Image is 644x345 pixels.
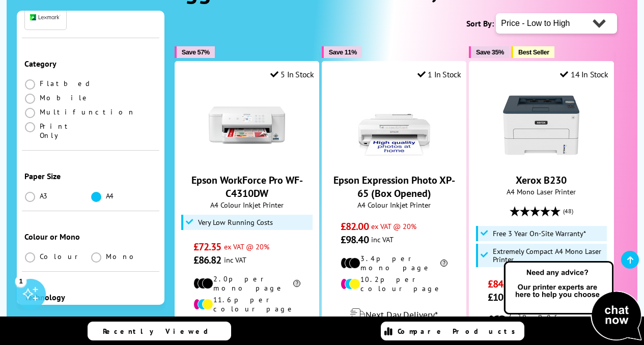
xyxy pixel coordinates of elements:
[180,200,314,210] span: A4 Colour Inkjet Printer
[474,187,608,196] span: A4 Mono Laser Printer
[191,174,303,200] a: Epson WorkForce Pro WF-C4310DW
[193,295,300,313] li: 11.6p per colour page
[224,255,246,265] span: inc VAT
[106,191,115,200] span: A4
[469,46,509,58] button: Save 35%
[40,79,93,88] span: Flatbed
[40,191,49,200] span: A3
[488,291,521,304] span: £101.90
[24,171,157,181] div: Paper Size
[40,122,91,140] span: Print Only
[88,322,231,340] a: Recently Viewed
[488,311,595,330] li: 2.1p per mono page
[511,46,554,58] button: Best Seller
[341,254,447,272] li: 3.4p per mono page
[24,292,157,302] div: Technology
[371,235,394,244] span: inc VAT
[193,240,221,253] span: £72.35
[488,277,516,291] span: £84.92
[476,48,504,56] span: Save 35%
[40,93,90,102] span: Mobile
[466,18,494,28] span: Sort By:
[329,48,357,56] span: Save 11%
[103,327,218,336] span: Recently Viewed
[182,48,210,56] span: Save 57%
[193,274,300,293] li: 2.0p per mono page
[501,260,644,343] img: Open Live Chat window
[503,87,579,163] img: Xerox B230
[327,200,461,210] span: A4 Colour Inkjet Printer
[417,69,461,79] div: 1 In Stock
[381,322,524,340] a: Compare Products
[341,220,369,233] span: £82.00
[24,232,157,242] div: Colour or Mono
[40,252,82,261] span: Colour
[106,252,139,261] span: Mono
[175,46,215,58] button: Save 57%
[356,87,432,163] img: Epson Expression Photo XP-65 (Box Opened)
[371,221,416,231] span: ex VAT @ 20%
[341,233,369,246] span: £98.40
[15,275,26,286] div: 1
[24,59,157,69] div: Category
[198,218,273,226] span: Very Low Running Costs
[516,174,567,187] a: Xerox B230
[333,174,455,200] a: Epson Expression Photo XP-65 (Box Opened)
[560,69,608,79] div: 14 In Stock
[209,155,285,165] a: Epson WorkForce Pro WF-C4310DW
[27,11,64,24] button: Lexmark
[493,229,586,238] span: Free 3 Year On-Site Warranty*
[270,69,314,79] div: 5 In Stock
[563,202,573,221] span: (48)
[341,275,447,293] li: 10.2p per colour page
[503,155,579,165] a: Xerox B230
[493,247,604,264] span: Extremely Compact A4 Mono Laser Printer
[209,87,285,163] img: Epson WorkForce Pro WF-C4310DW
[193,253,221,267] span: £86.82
[327,301,461,329] div: modal_delivery
[40,107,135,117] span: Multifunction
[322,46,362,58] button: Save 11%
[356,155,432,165] a: Epson Expression Photo XP-65 (Box Opened)
[30,14,61,20] img: Lexmark
[224,242,269,251] span: ex VAT @ 20%
[398,327,521,336] span: Compare Products
[518,48,549,56] span: Best Seller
